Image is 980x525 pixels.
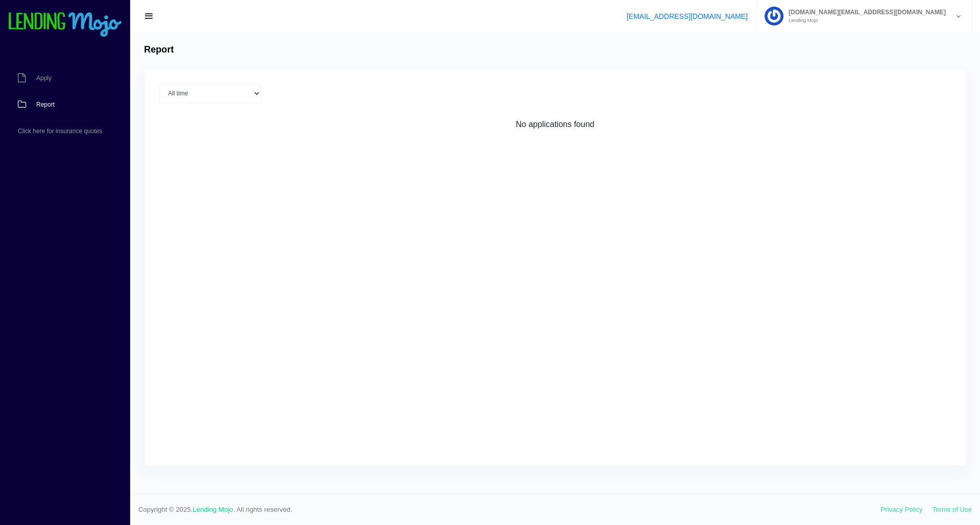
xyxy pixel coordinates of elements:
div: No applications found [159,118,951,131]
h4: Report [144,44,174,56]
a: [EMAIL_ADDRESS][DOMAIN_NAME] [627,12,748,20]
img: logo-small.png [8,12,122,38]
a: Lending Mojo [193,506,233,513]
span: Apply [36,75,52,81]
small: Lending Mojo [783,18,946,23]
span: [DOMAIN_NAME][EMAIL_ADDRESS][DOMAIN_NAME] [783,9,946,15]
span: Click here for insurance quotes [18,128,102,134]
a: Terms of Use [932,506,972,513]
span: Copyright © 2025. . All rights reserved. [138,505,881,515]
img: Profile image [765,7,783,26]
a: Privacy Policy [881,506,923,513]
span: Report [36,102,55,108]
